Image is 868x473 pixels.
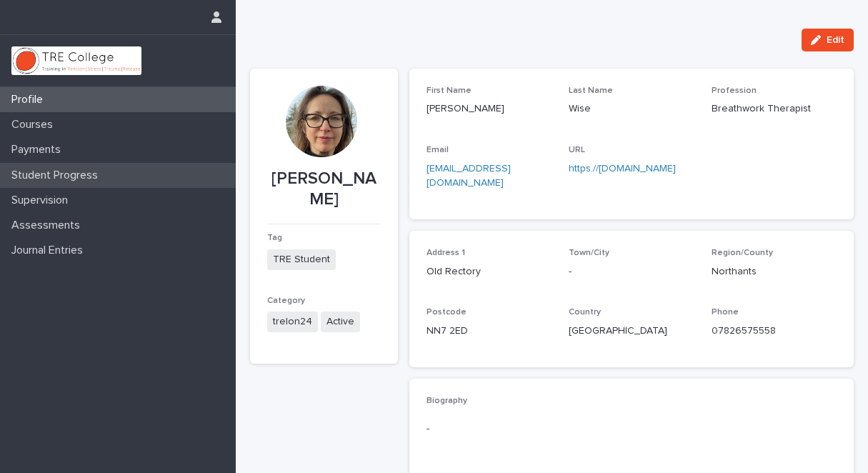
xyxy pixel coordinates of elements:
span: Biography [426,397,467,405]
p: Old Rectory [426,264,552,279]
button: Edit [802,29,854,51]
span: Country [569,308,601,317]
span: Phone [712,308,739,317]
span: First Name [426,86,472,95]
p: Northants [712,264,837,279]
span: Address 1 [426,249,465,257]
p: [PERSON_NAME] [426,101,552,116]
span: Profession [712,86,757,95]
p: Courses [6,118,64,131]
span: Tag [267,234,282,242]
p: Journal Entries [6,244,94,257]
p: Breathwork Therapist [712,101,837,116]
p: Payments [6,143,72,156]
p: - [569,264,694,279]
span: Active [321,312,360,332]
span: Region/County [712,249,773,257]
a: [EMAIL_ADDRESS][DOMAIN_NAME] [426,164,511,189]
p: Wise [569,101,694,116]
span: Postcode [426,308,467,317]
span: Category [267,297,305,305]
span: TRE Student [267,249,336,270]
span: trelon24 [267,312,318,332]
p: NN7 2ED [426,324,552,339]
img: L01RLPSrRaOWR30Oqb5K [11,46,141,75]
a: https.//[DOMAIN_NAME] [569,164,676,174]
p: [GEOGRAPHIC_DATA] [569,324,694,339]
p: Profile [6,93,54,106]
p: Assessments [6,219,91,232]
span: Edit [827,35,844,45]
a: 07826575558 [712,326,776,336]
span: Last Name [569,86,613,95]
span: Email [426,146,449,154]
p: Supervision [6,194,79,207]
p: [PERSON_NAME] [267,169,381,210]
p: Student Progress [6,169,109,182]
span: Town/City [569,249,609,257]
span: URL [569,146,585,154]
p: - [426,422,837,437]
